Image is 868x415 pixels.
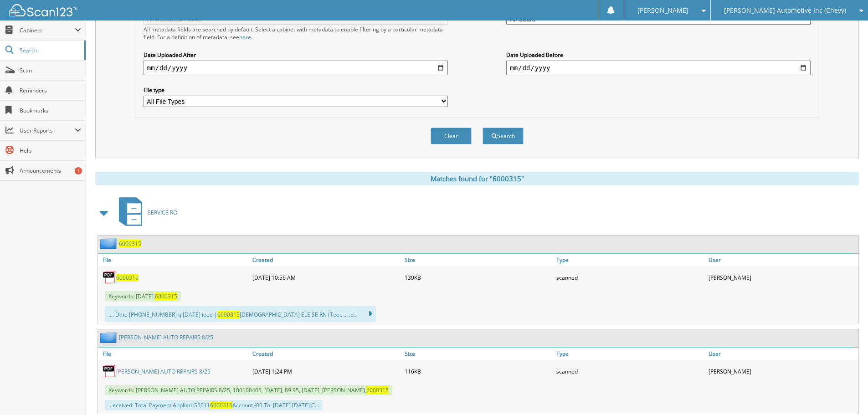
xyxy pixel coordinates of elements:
[105,400,323,410] div: ...eceived: Total Payment Applied G5011 Account -00 To: [DATE] [DATE] C...
[250,348,402,360] a: Created
[506,61,811,75] input: end
[144,51,448,59] label: Date Uploaded After
[116,274,139,282] a: 6000315
[20,107,81,114] span: Bookmarks
[554,362,706,380] div: scanned
[366,386,389,394] span: 6000315
[402,348,555,360] a: Size
[103,364,116,378] img: PDF.png
[116,368,211,375] a: [PERSON_NAME] AUTO REPAIRS 8/25
[637,8,688,13] span: [PERSON_NAME]
[98,254,250,266] a: File
[706,254,858,266] a: User
[20,147,81,154] span: Help
[250,254,402,266] a: Created
[119,333,213,341] a: [PERSON_NAME] AUTO REPAIRS 8/25
[554,268,706,287] div: scanned
[239,33,251,41] a: here
[100,332,119,343] img: folder2.png
[402,268,555,287] div: 139KB
[250,268,402,287] div: [DATE] 10:56 AM
[144,86,448,94] label: File type
[724,8,846,13] span: [PERSON_NAME] Automotive Inc (Chevy)
[706,268,858,287] div: [PERSON_NAME]
[706,362,858,380] div: [PERSON_NAME]
[144,61,448,75] input: start
[103,271,116,284] img: PDF.png
[105,306,376,322] div: .... Date [PHONE_NUMBER] q [DATE] ieee | [DEMOGRAPHIC_DATA] ELE SE RN (Teac ... .b...
[706,348,858,360] a: User
[20,87,81,94] span: Reminders
[483,128,524,144] button: Search
[250,362,402,380] div: [DATE] 1:24 PM
[75,167,82,174] div: 1
[506,51,811,59] label: Date Uploaded Before
[144,26,448,41] div: All metadata fields are searched by default. Select a cabinet with metadata to enable filtering b...
[105,291,181,302] span: Keywords: [DATE],
[554,254,706,266] a: Type
[20,46,80,54] span: Search
[431,128,472,144] button: Clear
[20,26,75,34] span: Cabinets
[20,127,75,134] span: User Reports
[9,4,77,16] img: scan123-logo-white.svg
[113,195,177,231] a: SERVICE RO
[95,172,859,185] div: Matches found for "6000315"
[148,209,177,216] span: SERVICE RO
[20,167,81,174] span: Announcements
[402,362,555,380] div: 116KB
[100,238,119,249] img: folder2.png
[402,254,555,266] a: Size
[20,67,81,74] span: Scan
[217,311,240,318] span: 6000315
[155,292,177,300] span: 6000315
[105,385,392,395] span: Keywords: [PERSON_NAME] AUTO REPAIRS 8/25, 100100405, [DATE], 89.95, [DATE], [PERSON_NAME],
[554,348,706,360] a: Type
[98,348,250,360] a: File
[119,240,141,247] a: 6000315
[210,401,232,409] span: 6000315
